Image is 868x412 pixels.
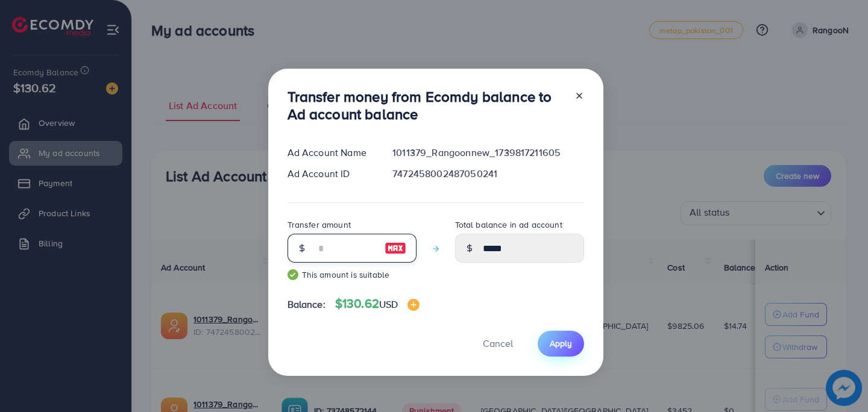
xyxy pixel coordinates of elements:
div: 7472458002487050241 [383,167,593,181]
h3: Transfer money from Ecomdy balance to Ad account balance [288,88,565,123]
label: Total balance in ad account [455,219,562,231]
button: Cancel [468,331,528,357]
img: guide [288,269,298,280]
h4: $130.62 [335,296,420,311]
span: USD [379,298,398,311]
div: Ad Account Name [278,146,383,160]
div: 1011379_Rangoonnew_1739817211605 [383,146,593,160]
span: Apply [550,337,572,349]
img: image [407,299,420,311]
label: Transfer amount [288,219,351,231]
span: Balance: [288,298,325,311]
div: Ad Account ID [278,167,383,181]
img: image [385,241,406,255]
span: Cancel [483,337,513,350]
small: This amount is suitable [288,269,417,281]
button: Apply [538,331,584,357]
